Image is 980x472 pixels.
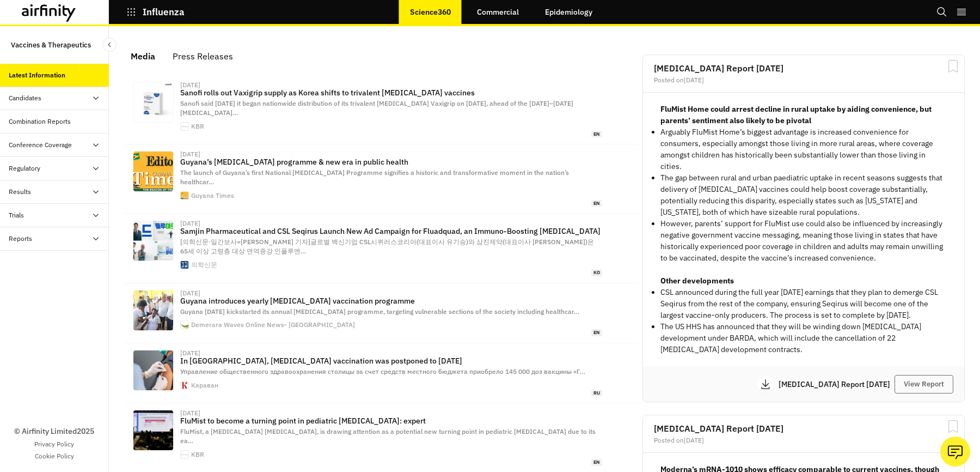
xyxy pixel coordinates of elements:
[591,390,602,397] span: ru
[9,140,72,150] div: Conference Coverage
[180,416,602,425] p: FluMist to become a turning point in pediatric [MEDICAL_DATA]: expert
[180,367,585,376] span: Управление общественного здравоохранения столицы за счет средств местного бюджета приобрело 145 0...
[131,48,155,64] div: Media
[124,343,638,403] a: [DATE]In [GEOGRAPHIC_DATA], [MEDICAL_DATA] vaccination was postponed to [DATE]Управление обществе...
[946,420,960,433] svg: Bookmark Report
[180,220,200,227] div: [DATE]
[180,99,573,117] span: Sanofi said [DATE] it began nationwide distribution of its trivalent [MEDICAL_DATA] Vaxigrip on [...
[591,269,602,276] span: ko
[660,218,947,264] p: However, parents’ support for FluMist use could also be influenced by increasingly negative gover...
[654,77,953,83] div: Posted on [DATE]
[9,164,40,173] div: Regulatory
[181,321,188,329] img: favicon.ico
[191,123,204,130] div: KBR
[35,451,74,461] a: Cookie Policy
[191,322,355,328] div: Demerara Waves Online News- [GEOGRAPHIC_DATA]
[191,451,204,458] div: KBR
[180,238,594,255] span: [의학신문·일간보사=[PERSON_NAME] 기자]글로벌 백신기업 CSL시퀴러스코리아(대표이사 유기승)와 삼진제약(대표이사 [PERSON_NAME])은 65세 이상 고령층 대...
[181,123,188,130] img: faviconV2
[9,210,24,220] div: Trials
[173,48,233,64] div: Press Releases
[660,172,947,218] p: The gap between rural and urban paediatric uptake in recent seasons suggests that delivery of [ME...
[660,276,734,286] strong: Other developments
[124,75,638,144] a: [DATE]Sanofi rolls out Vaxigrip supply as Korea shifts to trivalent [MEDICAL_DATA] vaccinesSanofi...
[191,262,217,268] div: 의학신문
[940,437,970,467] button: Ask our analysts
[14,426,94,437] p: © Airfinity Limited 2025
[660,321,947,355] p: The US HHS has announced that they will be winding down [MEDICAL_DATA] development under BARDA, w...
[133,410,173,450] img: 29016_30909_4154_v150.jpg
[180,227,602,235] p: Samjin Pharmaceutical and CSL Seqirus Launch New Ad Campaign for Fluadquad, an Immuno-Boosting [M...
[181,261,188,269] img: favicon.ico
[654,64,953,72] h2: [MEDICAL_DATA] Report [DATE]
[180,410,200,416] div: [DATE]
[591,329,602,336] span: en
[180,296,602,305] p: Guyana introduces yearly [MEDICAL_DATA] vaccination programme
[180,307,579,316] span: Guyana [DATE] kickstarted its annual [MEDICAL_DATA] programme, targeting vulnerable sections of t...
[591,200,602,207] span: en
[191,192,234,199] div: Guyana Times
[660,287,947,321] p: CSL announced during the full year [DATE] earnings that they plan to demerge CSL Seqirus from the...
[124,283,638,343] a: [DATE]Guyana introduces yearly [MEDICAL_DATA] vaccination programmeGuyana [DATE] kickstarted its ...
[9,187,31,197] div: Results
[181,192,188,199] img: cropped-Times-logo-for-website.png
[102,38,117,52] button: Close Sidebar
[11,35,91,55] p: Vaccines & Therapeutics
[181,382,188,389] img: favicon-karavan-300x300.png
[133,152,173,191] img: website-header-Editorial.jpg
[180,82,200,88] div: [DATE]
[654,424,953,433] h2: [MEDICAL_DATA] Report [DATE]
[34,439,74,449] a: Privacy Policy
[180,350,200,356] div: [DATE]
[936,3,947,21] button: Search
[660,126,947,172] p: Arguably FluMist Home’s biggest advantage is increased convenience for consumers, especially amon...
[895,375,953,394] button: View Report
[133,82,173,122] img: 29061_30962_2033_v150.jpg
[180,88,602,97] p: Sanofi rolls out Vaxigrip supply as Korea shifts to trivalent [MEDICAL_DATA] vaccines
[133,291,173,330] img: Flu-Vaccine1.jpg
[9,70,65,80] div: Latest Information
[180,151,200,158] div: [DATE]
[660,104,932,125] strong: FluMist Home could arrest decline in rural uptake by aiding convenience, but parents’ sentiment a...
[124,214,638,283] a: [DATE]Samjin Pharmaceutical and CSL Seqirus Launch New Ad Campaign for Fluadquad, an Immuno-Boost...
[180,290,200,296] div: [DATE]
[654,437,953,444] div: Posted on [DATE]
[9,117,71,126] div: Combination Reports
[133,350,173,390] img: 62eb9ecb05055432138436.jpg
[180,427,596,445] span: FluMist, a [MEDICAL_DATA] [MEDICAL_DATA], is drawing attention as a potential new turning point i...
[591,459,602,466] span: en
[124,144,638,214] a: [DATE]Guyana’s [MEDICAL_DATA] programme & new era in public healthThe launch of Guyana’s first Na...
[133,221,173,261] img: 2258057_292094_923_v150.jpg
[180,356,602,365] p: In [GEOGRAPHIC_DATA], [MEDICAL_DATA] vaccination was postponed to [DATE]
[180,158,602,166] p: Guyana’s [MEDICAL_DATA] programme & new era in public health
[779,380,895,388] p: [MEDICAL_DATA] Report [DATE]
[143,7,185,17] p: Influenza
[9,93,41,103] div: Candidates
[410,8,451,16] p: Science360
[946,59,960,73] svg: Bookmark Report
[181,451,188,458] img: snslogo_20221202115004.jpg
[591,131,602,138] span: en
[180,168,569,186] span: The launch of Guyana’s first National [MEDICAL_DATA] Programme signifies a historic and transform...
[9,234,32,244] div: Reports
[126,3,185,21] button: Influenza
[191,382,218,389] div: Караван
